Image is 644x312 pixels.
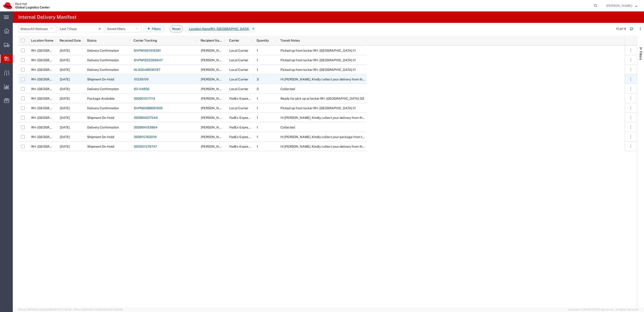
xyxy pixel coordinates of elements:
[134,68,160,72] a: NLSGD48936197
[87,97,115,100] span: Package Available
[201,135,253,139] span: Gareth Liew - Please distribute
[257,77,259,81] span: 3
[280,125,295,129] span: Collected
[31,49,70,52] span: RH - Singapore
[229,49,248,52] span: Local Carrier
[257,39,269,42] span: Quantity
[280,145,396,148] span: Hi Shashank, Kindly collect your delivery from the reception. Thank you.
[87,135,114,139] span: Shipment On-Hold
[87,49,119,52] span: Delivery Confirmation
[229,87,248,91] span: Local Carrier
[31,145,70,148] span: RH - Singapore
[60,145,70,148] span: 09/11/2025
[134,125,157,129] a: 392884193964
[134,39,157,42] span: Carrier Tracking
[31,87,70,91] span: RH - Singapore
[280,116,396,120] span: Hi Shashank, Kindly collect your delivery from the reception. Thank you.
[3,2,50,9] img: logo
[60,49,70,52] span: 09/10/2025
[201,116,227,120] span: Shashank Dixit
[257,116,258,120] span: 1
[257,125,258,129] span: 1
[280,39,300,42] span: Transit Notes
[606,3,638,8] button: [PERSON_NAME]
[606,3,632,8] span: Sally Chua
[31,68,70,72] span: RH - Singapore
[60,116,70,120] span: 09/11/2025
[87,58,119,62] span: Delivery Confirmation
[280,135,398,139] span: Hi Gareth, Kindly collect your package from the reception. Thank you.
[639,51,643,60] span: Filters
[87,77,114,81] span: Shipment On-Hold
[280,77,439,81] span: Hi Rajini, Kindly collect your delivery from the Reception. Thank you. Regards, GWS FacOps Team
[60,39,81,42] span: Received Date
[280,87,295,91] span: Collected
[280,49,356,52] span: Picked up from locker RH - Singapore-11
[280,97,364,100] span: Ready for pick up at locker RH - Singapore-02
[134,49,161,52] a: SHPM1661918391
[201,106,227,110] span: Clara Quek
[201,97,254,100] span: Ivan Tan Chee Yong
[185,25,251,33] span: Location Name RH - Singapore
[257,58,258,62] span: 1
[60,87,70,91] span: 09/10/2025
[18,11,76,23] h4: Internal Delivery Manifest
[134,87,149,91] a: SO-04856
[170,25,183,32] button: Reset
[229,39,239,42] span: Carrier
[280,68,356,72] span: Picked up from locker RH - Singapore-11
[201,125,227,129] span: Shashank Dixit
[31,39,53,42] span: Location Name
[280,58,356,62] span: Picked up from locker RH - Singapore-11
[201,77,227,81] span: Rajini Krishnamuti
[280,106,356,110] span: Picked up from locker RH - Singapore-11
[134,135,157,139] a: 392815763019
[87,106,119,110] span: Delivery Confirmation
[229,145,251,148] span: FedEx Express
[568,308,639,312] span: Copyright © [DATE]-[DATE] Agistix Inc., All Rights Reserved
[201,49,227,52] span: Clara Quek
[201,87,227,91] span: Siew Pin Lee
[229,77,248,81] span: Local Carrier
[189,27,210,31] i: Location Name
[87,39,97,42] span: Status
[87,125,119,129] span: Delivery Confirmation
[87,68,119,72] span: Delivery Confirmation
[134,106,163,110] a: SHPM2488681606
[60,97,70,100] span: 09/11/2025
[60,77,70,81] span: 09/10/2025
[134,116,158,120] a: 392884237544
[257,106,258,110] span: 1
[257,49,258,52] span: 1
[134,58,163,62] a: SHPM1833306647
[31,58,70,62] span: RH - Singapore
[31,106,70,110] span: RH - Singapore
[31,97,70,100] span: RH - Singapore
[60,58,70,62] span: 09/10/2025
[257,135,258,139] span: 1
[257,97,258,100] span: 1
[60,68,70,72] span: 09/10/2025
[104,308,123,311] span: [DATE] 10:20:09
[31,77,70,81] span: RH - Singapore
[18,308,71,311] span: Server: 2025.18.0-d1e9a510831
[201,68,227,72] span: Clara Quek
[60,106,70,110] span: 09/08/2025
[616,27,626,31] div: 11 of 11
[87,145,114,148] span: Shipment On-Hold
[229,58,248,62] span: Local Carrier
[30,27,48,31] span: All Statuses
[257,68,258,72] span: 1
[73,308,123,311] span: Client: 2025.18.0-27d3021
[134,97,155,100] a: 392951017114
[31,116,70,120] span: RH - Singapore
[229,135,251,139] span: FedEx Express
[134,145,157,148] a: 393001379747
[60,135,70,139] span: 09/11/2025
[105,25,141,32] button: Saved filters
[31,135,70,139] span: RH - Singapore
[87,116,114,120] span: Shipment On-Hold
[201,145,227,148] span: Shashank Dixit
[143,25,165,32] button: Filters
[257,145,258,148] span: 1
